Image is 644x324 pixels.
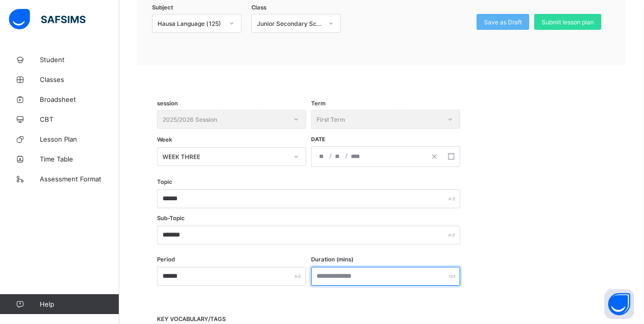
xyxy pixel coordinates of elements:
img: safsims [9,9,85,30]
label: Period [157,256,175,263]
span: Week [157,136,172,143]
span: / [344,152,348,160]
label: Duration (mins) [311,256,353,263]
span: Submit lesson plan [542,18,594,26]
button: Open asap [604,289,634,319]
span: Date [311,136,325,143]
div: Hausa Language (125) [158,20,223,27]
div: WEEK THREE [162,153,288,161]
span: Lesson Plan [40,135,119,143]
span: Save as Draft [484,18,522,26]
span: Subject [152,4,173,11]
span: session [157,100,178,107]
span: Help [40,300,119,308]
span: KEY VOCABULARY/TAGS [157,316,226,323]
span: Assessment Format [40,175,119,183]
label: Topic [157,178,172,185]
span: Student [40,56,119,64]
span: Broadsheet [40,95,119,103]
div: Junior Secondary School One - . [257,20,322,27]
label: Sub-Topic [157,215,185,222]
span: / [328,152,332,160]
span: Classes [40,76,119,83]
span: Class [251,4,266,11]
span: Time Table [40,155,119,163]
span: CBT [40,115,119,123]
span: Term [311,100,325,107]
